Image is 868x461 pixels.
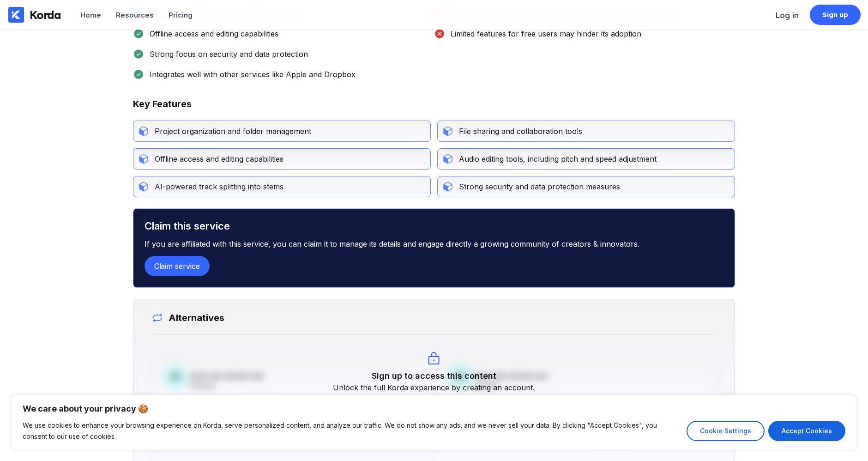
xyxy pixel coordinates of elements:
div: Sign up to access this content [372,371,496,381]
div: Resources [116,11,154,19]
div: File sharing and collaboration tools [453,127,582,136]
button: Claim service [145,256,210,276]
a: Sign up [810,5,861,25]
div: Claim this service [145,220,724,232]
div: Log in [776,11,799,20]
h2: Alternatives [163,312,224,323]
div: Pricing [169,11,193,19]
div: Strong focus on security and data protection [144,49,308,59]
p: We care about your privacy 🍪 [23,403,845,414]
div: Project organization and folder management [149,127,311,136]
div: Offline access and editing capabilities [144,29,278,38]
div: Offline access and editing capabilities [149,154,283,164]
div: Integrates well with other services like Apple and Dropbox [144,70,356,79]
div: Unlock the full Korda experience by creating an account. [333,383,535,392]
button: Cookie Settings [687,421,765,441]
div: Strong security and data protection measures [453,182,620,191]
p: We use cookies to enhance your browsing experience on Korda, serve personalized content, and anal... [23,420,680,442]
div: If you are affiliated with this service, you can claim it to manage its details and engage direct... [145,232,724,256]
div: Sign up [822,10,849,19]
div: AI-powered track splitting into stems [149,182,283,191]
div: Claim service [154,261,200,271]
div: Korda [30,8,61,22]
div: Limited features for free users may hinder its adoption [445,29,641,38]
div: Home [80,11,101,19]
div: Audio editing tools, including pitch and speed adjustment [453,154,657,164]
button: Accept Cookies [768,421,845,441]
div: Key Features [133,98,192,109]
